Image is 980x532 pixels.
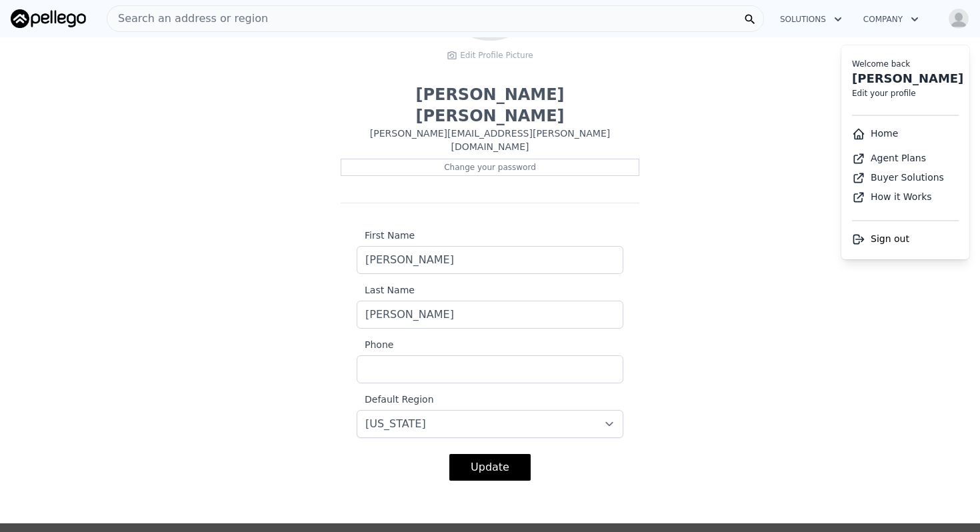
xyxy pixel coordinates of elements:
button: Sign out [852,232,909,246]
div: Change your password [341,159,639,176]
a: Buyer Solutions [852,172,944,183]
button: Company [853,7,929,31]
a: [PERSON_NAME] [852,71,963,85]
span: Sign out [871,233,909,244]
img: Pellego [11,9,86,28]
a: Edit your profile [852,89,916,98]
div: Welcome back [852,59,959,69]
p: [PERSON_NAME][EMAIL_ADDRESS][PERSON_NAME][DOMAIN_NAME] [341,127,639,153]
a: Home [852,128,898,139]
input: Last Name [357,301,623,329]
select: Default Region [357,410,623,438]
img: avatar [948,8,969,29]
div: Edit Profile Picture [437,45,543,65]
span: Search an address or region [107,11,268,27]
span: Phone [357,339,393,350]
input: First Name [357,246,623,274]
button: Solutions [769,7,853,31]
button: Update [449,454,531,481]
a: Agent Plans [852,153,926,163]
span: Last Name [357,285,415,295]
span: First Name [357,230,415,241]
input: Phone [357,355,623,383]
span: Default Region [357,394,434,405]
p: [PERSON_NAME] [PERSON_NAME] [341,84,639,127]
a: How it Works [852,191,932,202]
